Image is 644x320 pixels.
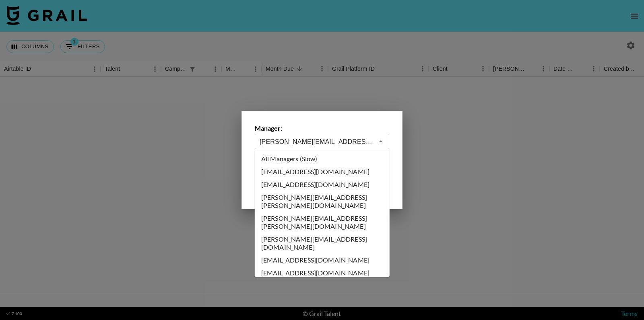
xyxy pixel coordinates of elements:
li: [EMAIL_ADDRESS][DOMAIN_NAME] [255,178,390,191]
li: All Managers (Slow) [255,152,390,165]
li: [EMAIL_ADDRESS][DOMAIN_NAME] [255,267,390,279]
label: Manager: [255,124,389,132]
button: Close [375,136,386,147]
li: [EMAIL_ADDRESS][DOMAIN_NAME] [255,165,390,178]
li: [PERSON_NAME][EMAIL_ADDRESS][DOMAIN_NAME] [255,233,390,254]
li: [PERSON_NAME][EMAIL_ADDRESS][PERSON_NAME][DOMAIN_NAME] [255,212,390,233]
li: [EMAIL_ADDRESS][DOMAIN_NAME] [255,254,390,267]
li: [PERSON_NAME][EMAIL_ADDRESS][PERSON_NAME][DOMAIN_NAME] [255,191,390,212]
